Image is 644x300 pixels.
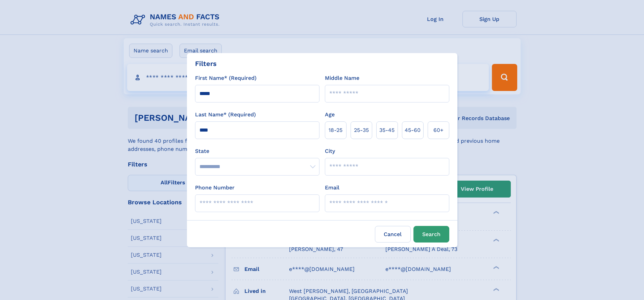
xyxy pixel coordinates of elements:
label: Last Name* (Required) [195,111,256,119]
label: Cancel [375,226,411,243]
label: First Name* (Required) [195,74,257,82]
span: 45‑60 [405,126,421,134]
span: 18‑25 [329,126,342,134]
label: Age [325,111,335,119]
label: Middle Name [325,74,359,82]
label: City [325,147,335,155]
span: 60+ [433,126,444,134]
span: 35‑45 [379,126,395,134]
span: 25‑35 [354,126,369,134]
label: Phone Number [195,184,235,192]
label: Email [325,184,339,192]
div: Filters [195,59,217,69]
button: Search [413,226,449,243]
label: State [195,147,319,155]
